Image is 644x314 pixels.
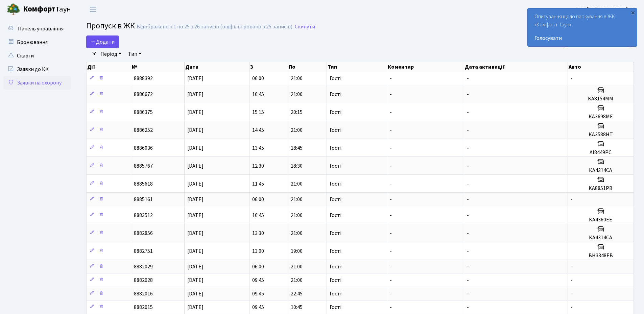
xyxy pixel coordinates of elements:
[125,48,144,60] a: Тип
[467,263,469,270] span: -
[252,162,264,170] span: 12:30
[467,196,469,203] span: -
[7,3,20,16] img: logo.png
[187,126,204,134] span: [DATE]
[467,162,469,170] span: -
[18,25,64,32] span: Панель управління
[571,263,573,270] span: -
[291,196,303,203] span: 21:00
[571,149,631,156] h5: АІ8449РС
[291,230,303,237] span: 21:00
[291,290,303,297] span: 22:45
[467,212,469,219] span: -
[134,75,153,82] span: 8888392
[187,212,204,219] span: [DATE]
[390,162,392,170] span: -
[252,247,264,255] span: 13:00
[252,276,264,284] span: 09:45
[330,181,341,187] span: Гості
[291,162,303,170] span: 18:30
[291,247,303,255] span: 19:00
[571,75,573,82] span: -
[467,108,469,116] span: -
[291,212,303,219] span: 21:00
[568,62,634,72] th: Авто
[390,230,392,237] span: -
[330,231,341,236] span: Гості
[291,180,303,188] span: 21:00
[467,144,469,152] span: -
[629,9,636,16] div: ×
[134,91,153,98] span: 8886672
[571,185,631,192] h5: KA8851PB
[134,304,153,311] span: 8882015
[187,75,204,82] span: [DATE]
[187,290,204,297] span: [DATE]
[467,304,469,311] span: -
[390,144,392,152] span: -
[571,235,631,241] h5: КА4314СА
[295,24,315,30] a: Скинути
[467,247,469,255] span: -
[390,126,392,134] span: -
[252,91,264,98] span: 16:45
[291,91,303,98] span: 21:00
[187,180,204,188] span: [DATE]
[249,62,288,72] th: З
[390,290,392,297] span: -
[330,110,341,115] span: Гості
[134,247,153,255] span: 8882751
[23,4,71,15] span: Таун
[330,197,341,202] span: Гості
[291,263,303,270] span: 21:00
[185,62,249,72] th: Дата
[390,247,392,255] span: -
[330,291,341,296] span: Гості
[330,277,341,283] span: Гості
[288,62,327,72] th: По
[390,75,392,82] span: -
[252,212,264,219] span: 16:45
[134,263,153,270] span: 8882029
[252,196,264,203] span: 06:00
[467,276,469,284] span: -
[528,8,637,46] div: Опитування щодо паркування в ЖК «Комфорт Таун»
[291,276,303,284] span: 21:00
[187,144,204,152] span: [DATE]
[390,304,392,311] span: -
[252,144,264,152] span: 13:45
[91,38,115,46] span: Додати
[187,263,204,270] span: [DATE]
[467,230,469,237] span: -
[291,108,303,116] span: 20:15
[252,230,264,237] span: 13:30
[134,108,153,116] span: 8886375
[134,162,153,170] span: 8885767
[330,92,341,97] span: Гості
[390,263,392,270] span: -
[390,212,392,219] span: -
[467,126,469,134] span: -
[390,196,392,203] span: -
[390,108,392,116] span: -
[387,62,464,72] th: Коментар
[534,34,630,42] a: Голосувати
[291,304,303,311] span: 10:45
[85,4,101,15] button: Переключити навігацію
[134,230,153,237] span: 8882856
[187,230,204,237] span: [DATE]
[187,108,204,116] span: [DATE]
[571,217,631,223] h5: КА4360ЕЕ
[571,131,631,138] h5: КА3588НТ
[187,91,204,98] span: [DATE]
[291,126,303,134] span: 21:00
[571,167,631,174] h5: КА4314СА
[252,180,264,188] span: 11:45
[3,35,71,49] a: Бронювання
[87,62,131,72] th: Дії
[134,126,153,134] span: 8886252
[571,304,573,311] span: -
[86,20,135,32] span: Пропуск в ЖК
[187,196,204,203] span: [DATE]
[571,96,631,102] h5: КА8154ММ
